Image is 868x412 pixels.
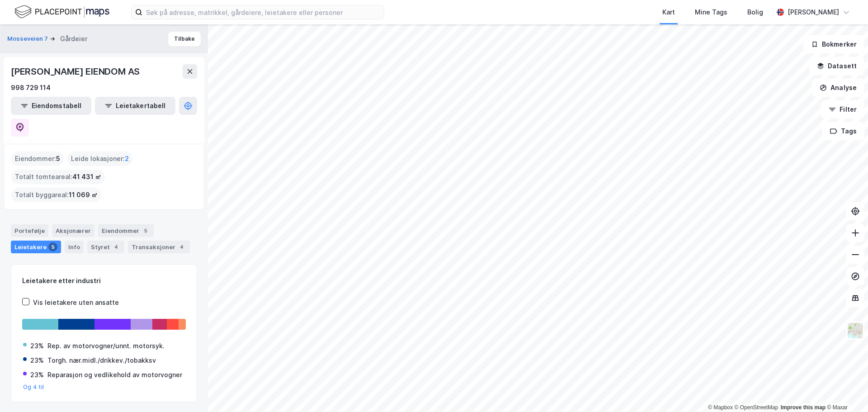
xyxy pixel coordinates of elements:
[47,369,182,380] div: Reparasjon og vedlikehold av motorvogner
[11,97,91,115] button: Eiendomstabell
[14,4,109,20] img: logo.f888ab2527a4732fd821a326f86c7f29.svg
[11,241,61,253] div: Leietakere
[65,241,84,253] div: Info
[22,275,186,286] div: Leietakere etter industri
[47,341,165,351] div: Rep. av motorvogner/unnt. motorsyk.
[33,297,119,308] div: Vis leietakere uten ansatte
[67,152,132,166] div: Leide lokasjoner :
[98,224,154,237] div: Eiendommer
[11,188,101,202] div: Totalt byggareal :
[23,384,44,391] button: Og 4 til
[60,33,87,44] div: Gårdeier
[168,32,201,46] button: Tilbake
[47,355,156,366] div: Torgh. nær.midl./drikkev./tobakksv
[809,57,864,75] button: Datasett
[72,171,101,182] span: 41 431 ㎡
[52,224,94,237] div: Aksjonærer
[747,7,763,18] div: Bolig
[695,7,727,18] div: Mine Tags
[7,34,50,43] button: Mosseveien 7
[662,7,675,18] div: Kart
[128,241,190,253] div: Transaksjoner
[812,79,864,97] button: Analyse
[30,369,44,380] div: 23%
[56,153,60,164] span: 5
[788,7,839,18] div: [PERSON_NAME]
[803,35,864,53] button: Bokmerker
[823,369,868,412] iframe: Chat Widget
[847,322,864,339] img: Z
[11,152,64,166] div: Eiendommer :
[11,224,48,237] div: Portefølje
[30,355,44,366] div: 23%
[823,369,868,412] div: Kontrollprogram for chat
[142,5,384,19] input: Søk på adresse, matrikkel, gårdeiere, leietakere eller personer
[11,82,51,93] div: 998 729 114
[95,97,175,115] button: Leietakertabell
[822,122,864,140] button: Tags
[177,242,186,251] div: 4
[735,404,778,411] a: OpenStreetMap
[11,170,105,184] div: Totalt tomteareal :
[125,153,129,164] span: 2
[141,226,150,235] div: 5
[69,189,98,200] span: 11 069 ㎡
[87,241,124,253] div: Styret
[708,404,733,411] a: Mapbox
[112,242,121,251] div: 4
[781,404,826,411] a: Improve this map
[821,100,864,118] button: Filter
[11,64,142,79] div: [PERSON_NAME] EIENDOM AS
[48,242,57,251] div: 5
[30,341,44,351] div: 23%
